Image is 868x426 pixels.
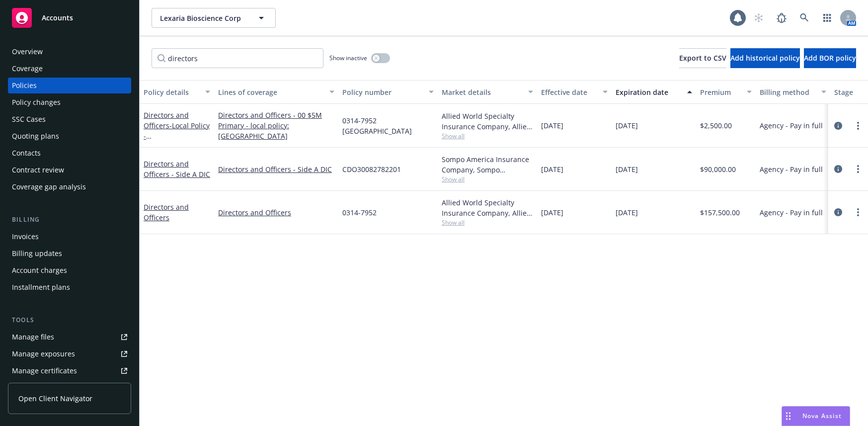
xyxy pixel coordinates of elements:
[8,128,131,144] a: Quoting plans
[782,407,794,426] div: Drag to move
[8,315,131,325] div: Tools
[852,163,864,175] a: more
[438,80,537,104] button: Market details
[342,115,434,136] span: 0314-7952 [GEOGRAPHIC_DATA]
[616,207,638,218] span: [DATE]
[12,279,70,295] div: Installment plans
[8,111,131,127] a: SSC Cases
[338,80,438,104] button: Policy number
[782,406,850,426] button: Nova Assist
[616,120,638,131] span: [DATE]
[616,87,681,97] div: Expiration date
[442,111,533,132] div: Allied World Specialty Insurance Company, Allied World Assurance Company (AWAC)
[612,80,696,104] button: Expiration date
[8,78,131,93] a: Policies
[8,329,131,345] a: Manage files
[852,206,864,218] a: more
[218,207,334,218] a: Directors and Officers
[8,94,131,110] a: Policy changes
[12,246,62,261] div: Billing updates
[442,197,533,218] div: Allied World Specialty Insurance Company, Allied World Assurance Company (AWAC)
[144,202,189,222] a: Directors and Officers
[700,207,740,218] span: $157,500.00
[144,159,210,179] a: Directors and Officers - Side A DIC
[541,164,563,174] span: [DATE]
[817,8,837,28] a: Switch app
[144,121,210,162] span: - Local Policy - [GEOGRAPHIC_DATA]
[8,4,131,32] a: Accounts
[794,8,814,28] a: Search
[18,393,92,404] span: Open Client Navigator
[442,87,522,97] div: Market details
[679,48,726,68] button: Export to CSV
[8,246,131,261] a: Billing updates
[537,80,612,104] button: Effective date
[8,44,131,60] a: Overview
[679,53,726,63] span: Export to CSV
[541,207,563,218] span: [DATE]
[12,145,41,161] div: Contacts
[12,262,67,278] div: Account charges
[442,154,533,175] div: Sompo America Insurance Company, Sompo International
[218,87,323,97] div: Lines of coverage
[802,412,842,420] span: Nova Assist
[214,80,338,104] button: Lines of coverage
[218,164,334,174] a: Directors and Officers - Side A DIC
[12,363,77,379] div: Manage certificates
[832,120,844,132] a: circleInformation
[12,44,43,60] div: Overview
[144,110,210,162] a: Directors and Officers
[12,179,86,195] div: Coverage gap analysis
[852,120,864,132] a: more
[160,13,246,23] span: Lexaria Bioscience Corp
[8,215,131,225] div: Billing
[152,8,276,28] button: Lexaria Bioscience Corp
[756,80,830,104] button: Billing method
[804,48,856,68] button: Add BOR policy
[12,162,64,178] div: Contract review
[152,48,323,68] input: Filter by keyword...
[342,87,423,97] div: Policy number
[8,145,131,161] a: Contacts
[442,132,533,140] span: Show all
[140,80,214,104] button: Policy details
[442,175,533,183] span: Show all
[12,111,46,127] div: SSC Cases
[42,14,73,22] span: Accounts
[329,54,367,62] span: Show inactive
[772,8,791,28] a: Report a Bug
[12,229,39,245] div: Invoices
[760,207,823,218] span: Agency - Pay in full
[8,262,131,278] a: Account charges
[12,78,37,93] div: Policies
[12,94,61,110] div: Policy changes
[760,120,823,131] span: Agency - Pay in full
[730,48,800,68] button: Add historical policy
[342,164,401,174] span: CDO30082782201
[696,80,756,104] button: Premium
[541,120,563,131] span: [DATE]
[749,8,769,28] a: Start snowing
[834,87,865,97] div: Stage
[12,61,43,77] div: Coverage
[12,329,54,345] div: Manage files
[832,206,844,218] a: circleInformation
[616,164,638,174] span: [DATE]
[8,61,131,77] a: Coverage
[218,110,334,141] a: Directors and Officers - 00 $5M Primary - local policy: [GEOGRAPHIC_DATA]
[700,120,732,131] span: $2,500.00
[144,87,199,97] div: Policy details
[832,163,844,175] a: circleInformation
[12,128,59,144] div: Quoting plans
[8,229,131,245] a: Invoices
[804,53,856,63] span: Add BOR policy
[342,207,377,218] span: 0314-7952
[8,179,131,195] a: Coverage gap analysis
[730,53,800,63] span: Add historical policy
[700,87,741,97] div: Premium
[8,346,131,362] a: Manage exposures
[8,279,131,295] a: Installment plans
[12,346,75,362] div: Manage exposures
[8,363,131,379] a: Manage certificates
